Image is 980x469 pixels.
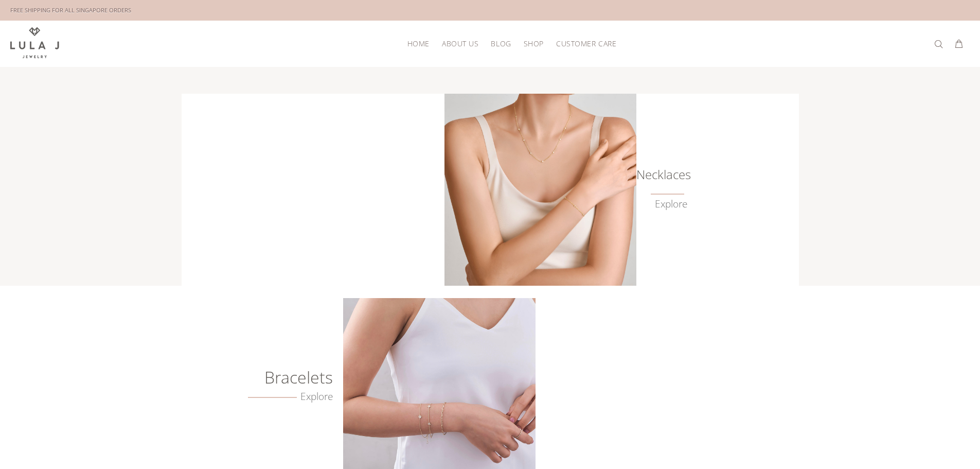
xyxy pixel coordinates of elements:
span: Shop [524,40,544,47]
a: Shop [518,36,550,51]
img: Lula J Gold Necklaces Collection [444,94,636,286]
a: Explore [248,391,333,403]
a: Customer Care [550,36,616,51]
span: About Us [442,40,478,47]
a: HOME [401,36,436,51]
h6: Bracelets [217,372,333,383]
span: Customer Care [556,40,616,47]
span: Blog [491,40,511,47]
span: HOME [407,40,430,47]
div: FREE SHIPPING FOR ALL SINGAPORE ORDERS [10,5,131,16]
h6: Necklaces [636,169,687,180]
a: About Us [436,36,485,51]
a: Explore [655,198,687,210]
a: Blog [485,36,517,51]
